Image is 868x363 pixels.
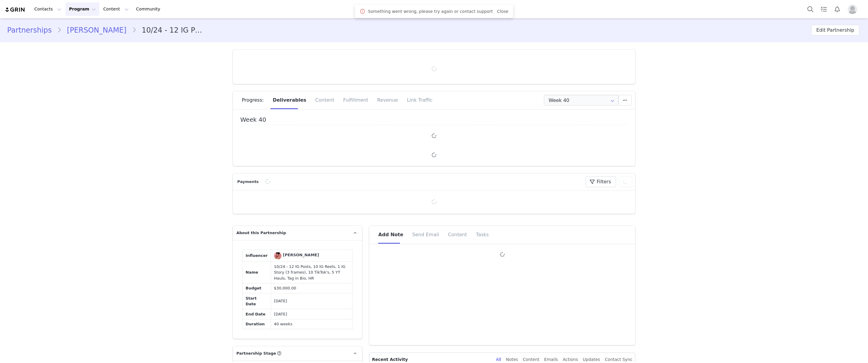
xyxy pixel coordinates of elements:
[497,9,508,14] a: Close
[831,2,844,16] button: Notifications
[811,25,859,36] button: Edit Partnership
[476,232,489,237] span: Tasks
[368,8,493,15] span: Something went wrong, please try again or contact support
[848,4,857,14] img: placeholder-profile.jpg
[243,319,271,329] td: Duration
[7,25,57,36] a: Partnerships
[243,309,271,319] td: End Date
[817,2,830,16] a: Tasks
[236,230,286,236] span: About this Partnership
[804,2,817,16] button: Search
[271,262,353,283] td: 10/24 - 12 IG Posts, 10 IG Reels, 1 IG Story (3 frames), 10 TikTok's, 5 YT Hauls, Tag in Bio, HR
[311,91,339,109] div: Content
[373,91,402,109] div: Revenue
[274,252,319,260] a: [PERSON_NAME]
[271,293,353,309] td: [DATE]
[274,286,296,290] span: $30,000.00
[597,178,611,185] span: Filters
[844,4,863,14] button: Profile
[586,176,616,187] button: Filters
[61,25,132,36] a: [PERSON_NAME]
[378,232,403,237] span: Add Note
[283,252,319,258] div: [PERSON_NAME]
[274,252,281,260] img: Jenny Ruiz
[243,293,271,309] td: Start Date
[31,2,65,16] button: Contacts
[236,350,276,356] span: Partnership Stage
[240,116,628,125] h4: Week 40
[402,91,433,109] div: Link Traffic
[65,2,99,16] button: Program
[243,250,271,262] td: Influencer
[100,2,132,16] button: Content
[242,91,268,109] div: Progress:
[268,91,311,109] div: Deliverables
[271,309,353,319] td: [DATE]
[236,179,262,185] div: Payments
[448,232,467,237] span: Content
[243,262,271,283] td: Name
[243,283,271,293] td: Budget
[133,2,167,16] a: Community
[412,232,439,237] span: Send Email
[271,319,353,329] td: 40 weeks
[339,91,373,109] div: Fulfillment
[544,95,618,106] input: Select
[5,7,26,13] img: grin logo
